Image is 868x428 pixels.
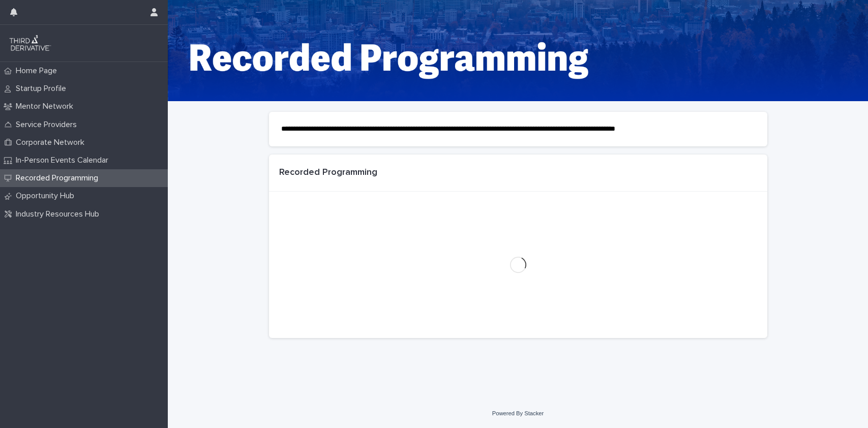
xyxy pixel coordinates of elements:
[8,33,52,53] img: q0dI35fxT46jIlCv2fcp
[12,102,81,111] p: Mentor Network
[492,410,544,416] a: Powered By Stacker
[12,156,116,165] p: In-Person Events Calendar
[12,173,106,183] p: Recorded Programming
[12,209,107,219] p: Industry Resources Hub
[12,66,65,76] p: Home Page
[12,84,74,94] p: Startup Profile
[279,167,377,178] h1: Recorded Programming
[12,138,93,147] p: Corporate Network
[12,191,82,201] p: Opportunity Hub
[12,120,85,130] p: Service Providers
